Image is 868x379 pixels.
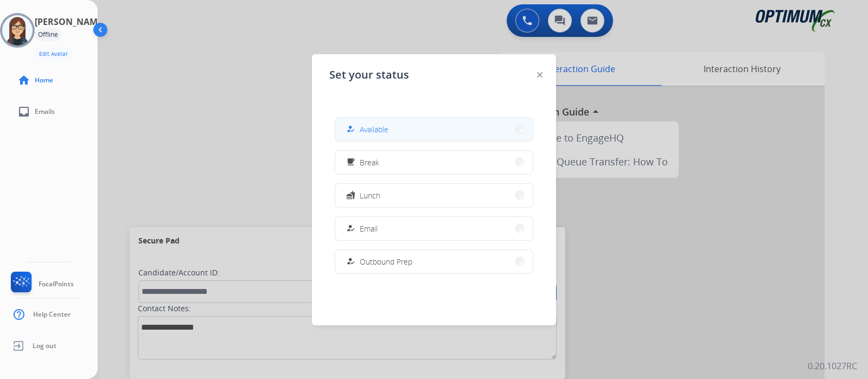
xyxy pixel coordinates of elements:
[360,157,379,168] span: Break
[35,107,55,116] span: Emails
[17,105,30,118] mat-icon: inbox
[35,15,105,28] h3: [PERSON_NAME]
[537,72,542,78] img: close-button
[35,76,53,85] span: Home
[33,310,71,319] span: Help Center
[346,158,355,167] mat-icon: free_breakfast
[335,217,533,240] button: Email
[346,191,355,200] mat-icon: fastfood
[335,151,533,174] button: Break
[33,342,56,350] span: Log out
[360,190,380,201] span: Lunch
[39,280,74,288] span: FocalPoints
[329,67,409,82] span: Set your status
[808,359,857,372] p: 0.20.1027RC
[360,223,378,234] span: Email
[346,257,355,266] mat-icon: how_to_reg
[335,118,533,141] button: Available
[35,48,72,60] button: Edit Avatar
[360,124,388,135] span: Available
[346,224,355,233] mat-icon: how_to_reg
[360,256,412,267] span: Outbound Prep
[2,15,33,46] img: avatar
[35,28,61,41] div: Offline
[335,184,533,207] button: Lunch
[9,272,74,297] a: FocalPoints
[346,125,355,134] mat-icon: how_to_reg
[335,250,533,273] button: Outbound Prep
[17,74,30,87] mat-icon: home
